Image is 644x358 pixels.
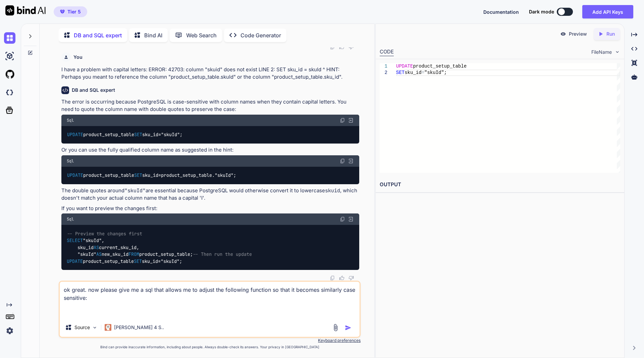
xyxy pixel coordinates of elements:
img: copy [340,216,345,222]
p: If you want to preview the changes first: [61,205,359,212]
span: UPDATE [67,132,83,138]
span: UPDATE [396,64,413,69]
code: "skuId", sku_id current_sku_id, "skuId" new_sku_id product_setup_table; product_setup_table sku_i... [67,230,252,265]
img: Open in Browser [348,216,354,222]
img: Claude 4 Sonnet [105,324,111,331]
p: Bind AI [144,31,162,39]
span: Sql [67,216,74,222]
p: Preview [569,31,587,37]
p: Code Generator [240,31,281,39]
span: = [421,70,424,75]
span: Sql [67,118,74,123]
h6: You [73,54,83,61]
p: [PERSON_NAME] 4 S.. [114,324,164,331]
img: darkCloudIdeIcon [4,87,15,98]
img: chat [4,32,15,44]
span: UPDATE [67,258,83,264]
p: Keyboard preferences [59,338,361,343]
span: AS [96,251,102,257]
p: Run [606,31,615,37]
img: dislike [348,275,354,281]
img: copy [330,275,335,281]
img: copy [340,118,345,123]
h2: OUTPUT [376,177,624,193]
span: = [158,132,161,138]
span: Dark mode [529,8,554,15]
img: githubLight [4,69,15,80]
span: SET [396,70,405,75]
span: SELECT [67,238,83,244]
span: UPDATE [67,172,83,178]
img: Open in Browser [348,117,354,123]
span: -- Preview the changes first [67,231,142,237]
code: "skuId" [124,187,146,194]
span: product_setup_table [413,64,467,69]
img: Pick Models [92,325,98,330]
img: attachment [332,324,339,331]
img: ai-studio [4,50,15,62]
span: AS [94,244,99,250]
span: FileName [591,49,612,55]
span: FROM [128,251,139,257]
p: Source [74,324,90,331]
img: icon [345,324,352,331]
span: SET [134,258,142,264]
p: Web Search [186,31,217,39]
div: CODE [380,48,394,56]
img: chevron down [614,49,620,55]
code: product_setup_table sku_id "skuId"; [67,131,183,138]
button: Documentation [483,8,519,15]
h6: DB and SQL expert [72,87,115,93]
img: preview [560,31,566,37]
img: premium [60,10,65,14]
span: = [158,172,161,178]
img: Open in Browser [348,158,354,164]
code: product_setup_table sku_id product_setup_table."skuId"; [67,172,237,179]
textarea: ok great. now please give me a sql that allows me to adjust the following function so that it bec... [60,282,360,318]
span: Documentation [483,9,519,15]
p: Or you can use the fully qualified column name as suggested in the hint: [61,146,359,154]
span: SET [134,172,142,178]
img: like [339,275,344,281]
span: = [158,258,161,264]
img: Bind AI [5,5,46,15]
span: Tier 5 [67,8,81,15]
button: Add API Keys [582,5,633,18]
span: -- Then run the update [193,251,252,257]
button: premiumTier 5 [54,6,87,17]
code: skuid [325,187,340,194]
p: I have a problem with capital letters: ERROR: 42703: column "skuid" does not exist LINE 2: SET sk... [61,66,359,81]
span: Sql [67,158,74,164]
p: The error is occurring because PostgreSQL is case-sensitive with column names when they contain c... [61,98,359,113]
p: DB and SQL expert [74,31,122,39]
img: copy [340,158,345,164]
span: sku_id [405,70,421,75]
p: Bind can provide inaccurate information, including about people. Always double-check its answers.... [59,345,361,350]
img: settings [4,325,15,336]
div: 2 [380,70,387,76]
span: SET [134,132,142,138]
span: "skuId"; [424,70,447,75]
div: 1 [380,63,387,70]
p: The double quotes around are essential because PostgreSQL would otherwise convert it to lowercase... [61,187,359,202]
